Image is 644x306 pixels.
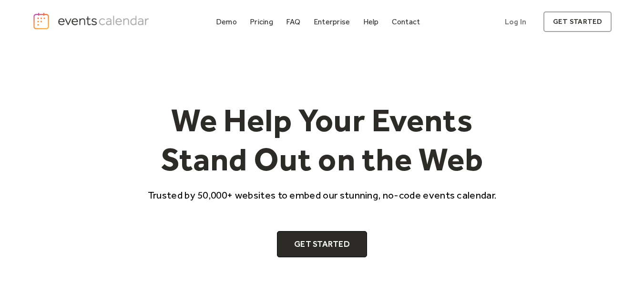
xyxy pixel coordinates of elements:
a: Get Started [277,231,367,258]
a: Contact [388,15,424,28]
div: Pricing [250,19,273,24]
a: Demo [212,15,241,28]
div: FAQ [286,19,301,24]
p: Trusted by 50,000+ websites to embed our stunning, no-code events calendar. [139,188,505,202]
a: FAQ [282,15,305,28]
a: Log In [495,11,536,32]
div: Help [363,19,379,24]
a: get started [543,11,612,32]
a: Pricing [246,15,277,28]
a: Enterprise [310,15,354,28]
div: Demo [216,19,237,24]
a: Help [359,15,383,28]
div: Enterprise [314,19,350,24]
h1: We Help Your Events Stand Out on the Web [139,101,505,179]
div: Contact [392,19,420,24]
